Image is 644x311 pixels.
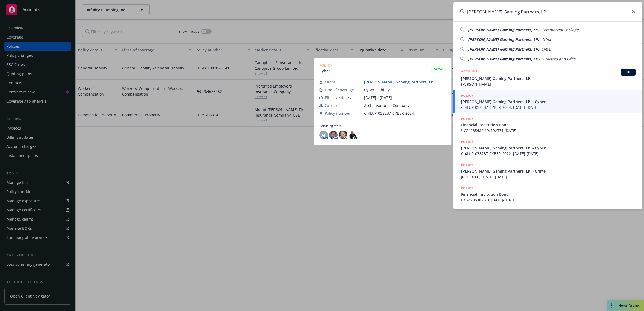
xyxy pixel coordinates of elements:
span: Financial Institution Bond [461,122,636,128]
span: C-4LUP-038237-CYBER-2022, [DATE]-[DATE] [461,151,636,156]
input: Search... [453,2,642,21]
a: POLICY[PERSON_NAME] Gaming Partners, LP. - CyberC-4LUP-038237-CYBER-2022, [DATE]-[DATE] [453,136,642,159]
h5: POLICY [461,116,473,121]
span: Financial Institution Bond [461,191,636,197]
span: UC24285482.19, [DATE]-[DATE] [461,128,636,133]
a: POLICY[PERSON_NAME] Gaming Partners, LP. - CrimeJ06159606, [DATE]-[DATE] [453,159,642,183]
span: - Crime [539,37,552,42]
span: [PERSON_NAME] Gaming Partners, LP. - Cyber [461,99,636,104]
span: C-4LUP-038237-CYBER-2024, [DATE]-[DATE] [461,104,636,110]
span: [PERSON_NAME] [461,81,636,87]
span: UC24285482.20, [DATE]-[DATE] [461,197,636,203]
span: - Commercial Package [539,27,579,32]
a: POLICY[PERSON_NAME] Gaming Partners, LP. - CyberC-4LUP-038237-CYBER-2024, [DATE]-[DATE] [453,90,642,113]
h5: POLICY [461,186,473,191]
h5: POLICY [461,93,473,98]
span: [PERSON_NAME] Gaming Partners, LP. [468,27,539,32]
span: J06159606, [DATE]-[DATE] [461,174,636,180]
h5: POLICY [461,162,473,168]
span: - Cyber [539,47,552,52]
a: POLICYFinancial Institution BondUC24285482.19, [DATE]-[DATE] [453,113,642,136]
span: [PERSON_NAME] Gaming Partners, LP. [468,47,539,52]
a: POLICYFinancial Institution BondUC24285482.20, [DATE]-[DATE] [453,183,642,206]
h5: POLICY [461,139,473,145]
span: [PERSON_NAME] Gaming Partners, LP. [468,37,539,42]
span: [PERSON_NAME] Gaming Partners, LP. - Cyber [461,145,636,151]
h5: ACCOUNT [461,69,477,75]
span: BI [623,70,633,75]
span: - Directors and Offic [539,56,575,61]
span: [PERSON_NAME] Gaming Partners, LP. - Crime [461,168,636,174]
a: ACCOUNTBI[PERSON_NAME] Gaming Partners, LP.[PERSON_NAME] [453,66,642,90]
span: [PERSON_NAME] Gaming Partners, LP. [461,76,636,81]
span: [PERSON_NAME] Gaming Partners, LP. [468,56,539,61]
